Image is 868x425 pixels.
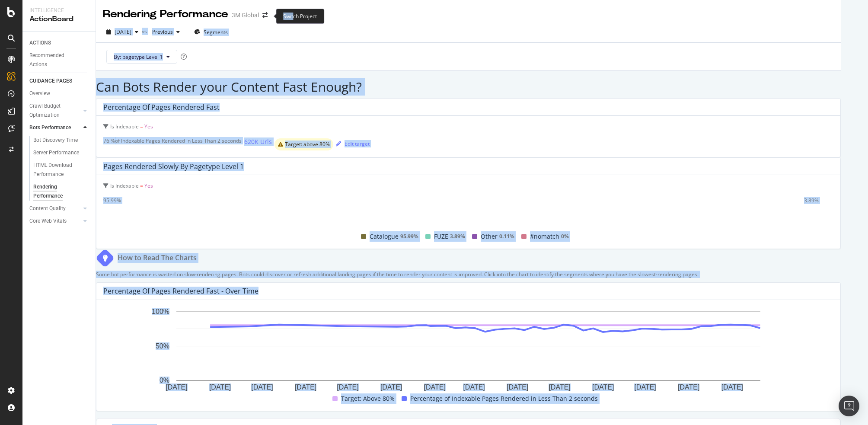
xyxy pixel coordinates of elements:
[29,123,71,132] div: Bots Performance
[295,383,316,390] text: [DATE]
[333,140,372,148] button: Edit target
[103,137,242,144] div: of Indexable Pages Rendered in Less Than 2 seconds
[400,231,418,242] span: 95.99%
[33,136,78,145] div: Bot Discovery Time
[96,80,841,94] h2: Can Bots Render your Content Fast Enough?
[29,217,81,226] a: Core Web Vitals
[337,383,358,390] text: [DATE]
[549,383,570,390] text: [DATE]
[29,102,81,120] a: Crawl Budget Optimization
[103,25,142,39] button: [DATE]
[103,307,833,393] svg: A chart.
[29,51,89,69] a: Recommended Actions
[142,28,149,35] span: vs
[463,383,485,390] text: [DATE]
[274,138,333,150] div: warning label
[242,137,274,150] button: 620K Urls
[144,182,153,189] span: Yes
[507,383,528,390] text: [DATE]
[115,28,131,35] span: 2025 Sep. 21st
[336,140,370,147] div: Edit target
[140,123,143,130] span: =
[166,383,187,390] text: [DATE]
[232,11,259,19] div: 3M Global
[33,161,89,179] a: HTML Download Performance
[118,253,197,263] div: How to Read The Charts
[103,162,244,171] div: Pages Rendered Slowly by pagetype Level 1
[561,231,569,242] span: 0%
[160,377,169,384] text: 0%
[251,383,273,390] text: [DATE]
[209,383,231,390] text: [DATE]
[29,102,75,120] div: Crawl Budget Optimization
[634,383,656,390] text: [DATE]
[276,9,324,24] div: Switch Project
[424,383,446,390] text: [DATE]
[33,182,89,201] a: Rendering Performance
[110,123,139,130] span: Is Indexable
[29,89,89,98] a: Overview
[592,383,614,390] text: [DATE]
[434,231,448,242] span: FUZE
[481,231,498,242] span: Other
[29,51,81,69] div: Recommended Actions
[140,182,143,189] span: =
[29,77,72,86] div: GUIDANCE PAGES
[678,383,699,390] text: [DATE]
[244,137,272,146] div: 620K Urls
[380,383,402,390] text: [DATE]
[110,182,139,189] span: Is Indexable
[152,308,169,315] text: 100%
[370,231,399,242] span: Catalogue
[29,14,89,24] div: ActionBoard
[33,161,83,179] div: HTML Download Performance
[29,204,81,213] a: Content Quality
[29,7,89,14] div: Intelligence
[103,287,258,295] div: Percentage of Pages Rendered Fast - Over Time
[33,182,82,201] div: Rendering Performance
[29,38,51,48] div: ACTIONS
[114,53,163,61] span: By: pagetype Level 1
[450,231,465,242] span: 3.89%
[29,204,66,213] div: Content Quality
[839,396,859,416] div: Open Intercom Messenger
[721,383,743,390] text: [DATE]
[149,28,173,35] span: Previous
[96,271,699,278] p: Some bot performance is wasted on slow-rendering pages. Bots could discover or refresh additional...
[29,123,81,132] a: Bots Performance
[103,7,228,22] div: Rendering Performance
[191,25,231,39] button: Segments
[262,12,268,18] div: arrow-right-arrow-left
[103,137,115,144] span: 76 %
[33,148,79,157] div: Server Performance
[804,197,819,204] div: 3.89%
[410,393,598,404] span: Percentage of Indexable Pages Rendered in Less Than 2 seconds
[149,25,183,39] button: Previous
[106,50,177,64] button: By: pagetype Level 1
[530,231,559,242] span: #nomatch
[204,29,228,36] span: Segments
[103,197,121,204] div: 95.99%
[285,142,330,147] span: Target: above 80%
[33,136,89,145] a: Bot Discovery Time
[29,89,50,98] div: Overview
[103,103,220,112] div: Percentage of Pages Rendered Fast
[499,231,514,242] span: 0.11%
[29,38,89,48] a: ACTIONS
[341,393,395,404] span: Target: Above 80%
[29,217,67,226] div: Core Web Vitals
[33,148,89,157] a: Server Performance
[29,77,89,86] a: GUIDANCE PAGES
[144,123,153,130] span: Yes
[156,342,169,349] text: 50%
